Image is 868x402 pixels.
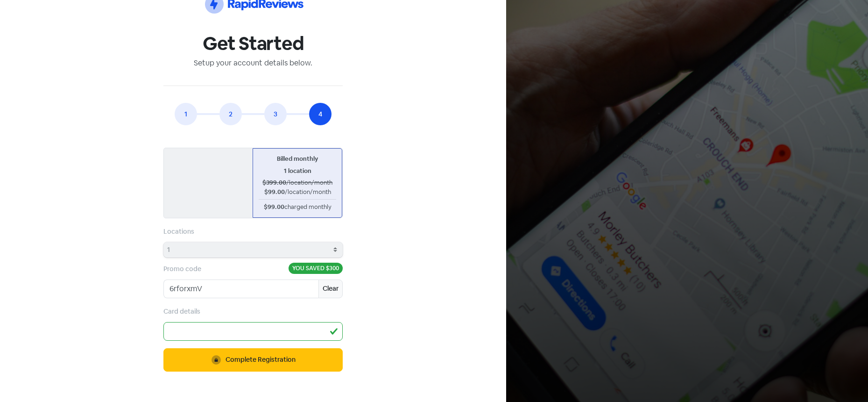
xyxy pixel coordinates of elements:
[169,166,247,175] div: 1 location
[318,280,343,298] button: Clear
[175,103,197,125] a: 1
[169,187,247,196] div: $307.50
[285,188,331,196] span: /location/month
[163,348,343,372] button: Complete Registration
[194,58,312,68] span: Setup your account details below.
[163,280,318,298] input: Promo code
[169,154,247,163] div: Billed yearly
[163,227,194,237] label: Locations
[197,187,243,195] span: /location/month
[226,355,296,365] span: Complete Registration
[169,202,247,211] div: $3690.00
[163,307,200,316] label: Card details
[169,326,325,335] iframe: Secure card payment input frame
[197,178,243,186] span: /location/month
[259,154,336,164] div: Billed monthly
[259,202,336,212] div: $99.00
[289,263,343,274] span: You saved $300
[284,203,332,211] span: charged monthly
[211,154,240,162] span: (save 17%)
[163,32,343,55] h1: Get Started
[219,103,242,125] a: 2
[309,103,332,125] a: 4
[259,187,336,197] div: $99.00
[169,178,247,187] div: $332.50
[286,179,332,187] span: /location/month
[264,103,287,125] a: 3
[202,202,243,210] span: charged yearly
[259,178,336,187] div: $399.00
[163,264,201,274] label: Promo code
[259,166,336,176] div: 1 location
